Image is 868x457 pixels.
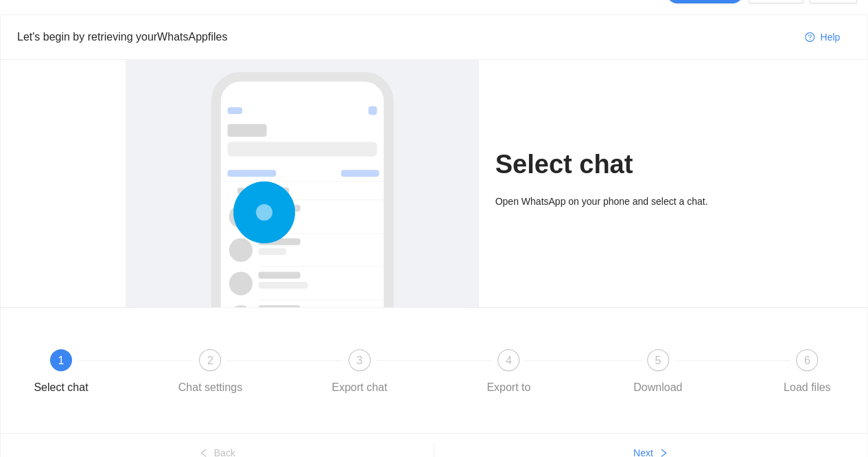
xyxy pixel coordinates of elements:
[784,377,831,399] div: Load files
[356,355,362,366] span: 3
[495,148,743,181] h1: Select chat
[633,377,682,399] div: Download
[486,377,530,399] div: Export to
[17,28,794,45] div: Let's begin by retrieving your WhatsApp files
[170,349,319,399] div: 2Chat settings
[804,355,810,366] span: 6
[495,194,743,209] div: Open WhatsApp on your phone and select a chat.
[820,30,840,45] span: Help
[618,349,767,399] div: 5Download
[320,349,469,399] div: 3Export chat
[805,32,814,43] span: question-circle
[34,377,88,399] div: Select chat
[655,355,661,366] span: 5
[58,355,64,366] span: 1
[331,377,387,399] div: Export chat
[767,349,847,399] div: 6Load files
[207,355,213,366] span: 2
[794,26,851,48] button: question-circleHelp
[21,349,170,399] div: 1Select chat
[469,349,618,399] div: 4Export to
[178,377,242,399] div: Chat settings
[506,355,512,366] span: 4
